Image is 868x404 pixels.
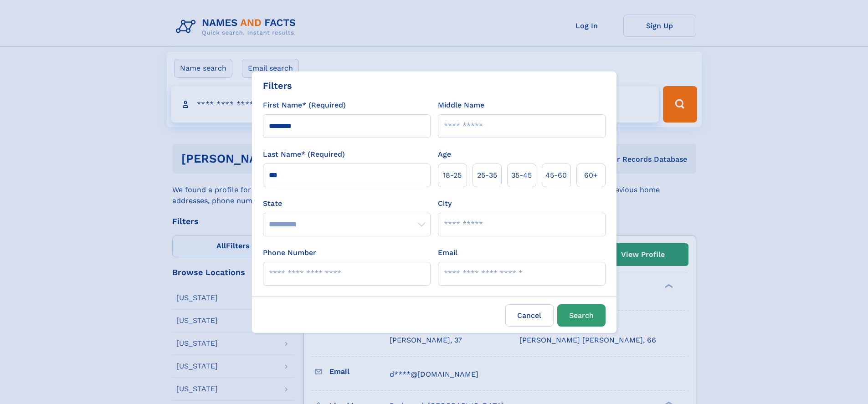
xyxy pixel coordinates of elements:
[438,149,451,160] label: Age
[263,100,346,111] label: First Name* (Required)
[438,198,452,209] label: City
[584,170,598,181] span: 60+
[263,247,316,258] label: Phone Number
[511,170,532,181] span: 35‑45
[505,304,554,327] label: Cancel
[263,149,345,160] label: Last Name* (Required)
[477,170,497,181] span: 25‑35
[557,304,606,327] button: Search
[438,247,457,258] label: Email
[438,100,484,111] label: Middle Name
[263,198,431,209] label: State
[545,170,567,181] span: 45‑60
[263,79,292,92] div: Filters
[443,170,462,181] span: 18‑25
